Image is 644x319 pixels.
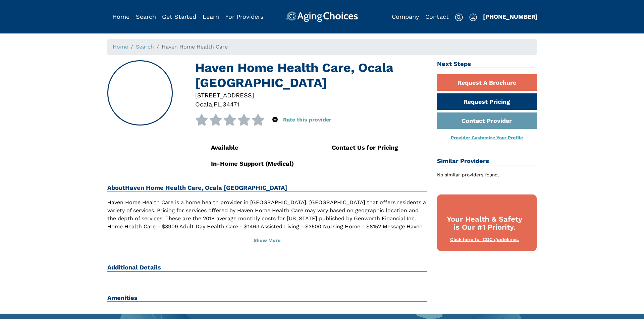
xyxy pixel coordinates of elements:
img: AgingChoices [286,11,358,22]
div: Click here for CDC guidelines. [444,236,526,243]
a: Rate this provider [283,116,331,123]
h1: Haven Home Health Care, Ocala [GEOGRAPHIC_DATA] [195,60,427,91]
a: Provider Customize Your Profile [451,135,523,140]
span: , [212,101,214,108]
a: Home [113,44,128,50]
div: In-Home Support (Medical) [211,159,306,168]
img: user-icon.svg [469,13,477,21]
a: Get Started [162,13,196,20]
a: Contact Provider [437,112,537,129]
span: FL [214,101,221,108]
p: Haven Home Health Care is a home health provider in [GEOGRAPHIC_DATA], [GEOGRAPHIC_DATA] that off... [107,198,427,239]
a: [PHONE_NUMBER] [483,13,538,20]
h2: Additional Details [107,264,427,272]
div: Contact Us for Pricing [332,143,427,152]
button: Show More [107,233,427,248]
span: , [221,101,223,108]
a: Request A Brochure [437,74,537,91]
span: Haven Home Health Care [162,44,228,50]
a: Home [112,13,129,20]
div: Popover trigger [469,11,477,22]
div: 34471 [223,100,239,109]
a: Search [136,13,156,20]
span: Ocala [195,101,212,108]
div: Available [211,143,306,152]
a: Contact [425,13,449,20]
h2: Amenities [107,294,427,302]
a: Search [136,44,154,50]
a: For Providers [225,13,263,20]
div: No similar providers found. [437,171,537,178]
a: Company [392,13,419,20]
h2: About Haven Home Health Care, Ocala [GEOGRAPHIC_DATA] [107,184,427,192]
nav: breadcrumb [107,39,537,55]
div: Popover trigger [136,11,156,22]
a: Request Pricing [437,93,537,110]
a: Learn [203,13,219,20]
div: Popover trigger [272,114,278,126]
div: Your Health & Safety is Our #1 Priority. [444,215,526,232]
h2: Next Steps [437,60,537,68]
h2: Similar Providers [437,157,537,165]
div: [STREET_ADDRESS] [195,91,427,100]
img: search-icon.svg [455,13,463,21]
